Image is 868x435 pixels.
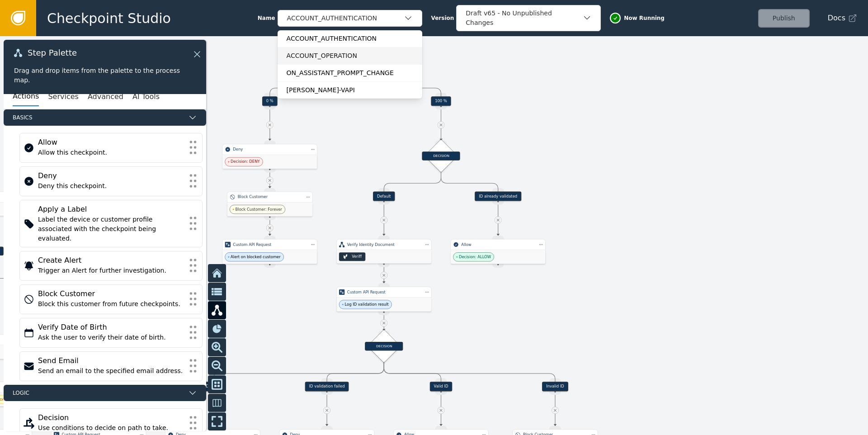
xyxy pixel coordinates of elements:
[38,266,184,275] div: Trigger an Alert for further investigation.
[542,382,568,391] div: Invalid ID
[38,170,184,181] div: Deny
[38,137,184,148] div: Allow
[38,288,184,299] div: Block Customer
[233,147,307,152] div: Deny
[38,333,184,342] div: Ask the user to verify their date of birth.
[13,389,184,397] span: Logic
[48,87,78,106] button: Services
[236,207,282,213] span: Block Customer: Forever
[287,14,404,23] div: ACCOUNT_AUTHENTICATION
[38,299,184,309] div: Block this customer from future checkpoints.
[287,68,413,78] div: ON_ASSISTANT_PROMPT_CHANGE
[132,87,160,106] button: AI Tools
[233,242,307,248] div: Custom API Request
[373,192,395,201] div: Default
[38,355,184,366] div: Send Email
[624,14,665,22] span: Now Running
[47,8,171,28] span: Checkpoint Studio
[466,9,582,28] div: Draft v65 - No Unpublished Changes
[262,96,278,106] div: 0 %
[14,66,196,85] div: Drag and drop items from the palette to the process map.
[13,113,184,122] span: Basics
[456,5,601,31] button: Draft v65 - No Unpublished Changes
[231,254,281,260] span: Alert on blocked customer
[305,382,349,391] div: ID validation failed
[38,412,184,423] div: Decision
[287,51,413,61] div: ACCOUNT_OPERATION
[347,289,421,295] div: Custom API Request
[278,10,422,27] button: ACCOUNT_AUTHENTICATION
[231,159,260,165] span: Decision: DENY
[38,181,184,191] div: Deny this checkpoint.
[287,85,413,95] div: [PERSON_NAME]-VAPI
[38,204,184,215] div: Apply a Label
[38,322,184,333] div: Verify Date of Birth
[344,302,388,307] span: Log ID validation result
[475,192,521,201] div: ID already validated
[430,382,453,391] div: Valid ID
[38,366,184,376] div: Send an email to the specified email address.
[238,194,302,200] div: Block Customer
[347,242,421,248] div: Verify Identity Document
[431,96,451,106] div: 100 %
[278,30,422,99] div: ACCOUNT_AUTHENTICATION
[38,255,184,266] div: Create Alert
[258,14,275,22] span: Name
[828,13,857,24] a: Docs
[38,215,184,243] div: Label the device or customer profile associated with the checkpoint being evaluated.
[459,254,491,260] span: Decision: ALLOW
[88,87,123,106] button: Advanced
[38,148,184,157] div: Allow this checkpoint.
[38,423,184,433] div: Use conditions to decide on path to take.
[431,14,454,22] span: Version
[365,342,403,350] div: DECISION
[352,254,362,260] div: Veriff
[287,34,413,43] div: ACCOUNT_AUTHENTICATION
[461,242,535,248] div: Allow
[422,151,460,160] div: DECISION
[28,49,77,57] span: Step Palette
[828,13,845,24] span: Docs
[13,87,39,106] button: Actions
